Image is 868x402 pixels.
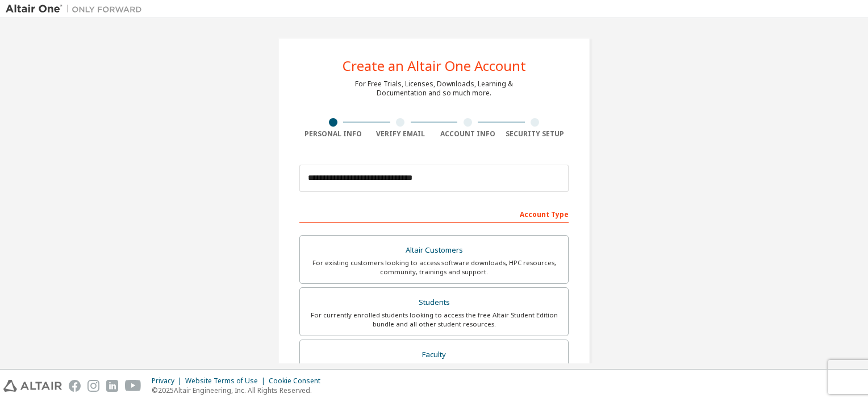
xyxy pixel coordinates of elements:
img: Altair One [6,3,148,15]
div: Personal Info [299,129,367,139]
div: Cookie Consent [269,376,327,386]
img: youtube.svg [125,380,141,392]
div: Create an Altair One Account [343,59,526,73]
div: For Free Trials, Licenses, Downloads, Learning & Documentation and so much more. [355,79,513,98]
img: altair_logo.svg [3,380,62,392]
div: Verify Email [367,129,435,139]
div: For existing customers looking to access software downloads, HPC resources, community, trainings ... [307,258,561,277]
div: Account Type [299,204,569,223]
div: Security Setup [502,129,569,139]
div: Website Terms of Use [185,376,269,386]
img: instagram.svg [87,380,99,392]
div: Altair Customers [307,242,561,258]
div: Faculty [307,347,561,363]
div: Students [307,295,561,311]
img: linkedin.svg [106,380,118,392]
div: Account Info [434,129,502,139]
div: For currently enrolled students looking to access the free Altair Student Edition bundle and all ... [307,311,561,329]
div: For faculty & administrators of academic institutions administering students and accessing softwa... [307,362,561,380]
div: Privacy [152,376,185,386]
p: © 2025 Altair Engineering, Inc. All Rights Reserved. [152,386,327,395]
img: facebook.svg [69,380,81,392]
